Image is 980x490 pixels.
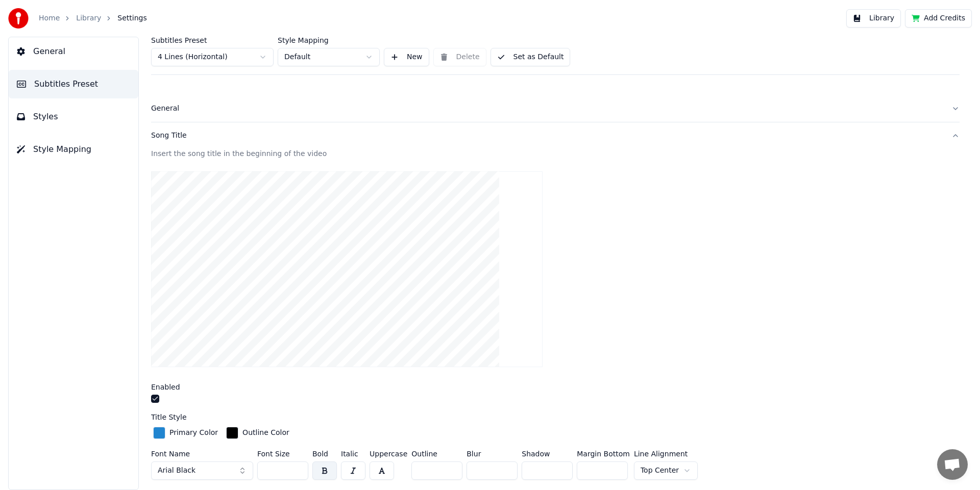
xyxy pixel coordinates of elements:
[151,414,187,421] label: Title Style
[39,13,147,23] nav: breadcrumb
[522,450,573,457] label: Shadow
[8,8,29,29] img: youka
[9,102,138,131] button: Styles
[151,104,943,114] div: General
[169,428,218,438] div: Primary Color
[384,48,429,66] button: New
[491,48,571,66] button: Set as Default
[257,450,308,457] label: Font Size
[467,450,518,457] label: Blur
[151,450,253,457] label: Font Name
[846,9,901,28] button: Library
[33,45,65,58] span: General
[9,37,138,66] button: General
[242,428,289,438] div: Outline Color
[411,450,462,457] label: Outline
[151,37,274,44] label: Subtitles Preset
[634,450,698,457] label: Line Alignment
[151,131,943,141] div: Song Title
[158,466,195,476] span: Arial Black
[151,149,960,159] div: Insert the song title in the beginning of the video
[76,13,101,23] a: Library
[151,425,220,441] button: Primary Color
[905,9,972,28] button: Add Credits
[224,425,291,441] button: Outline Color
[151,383,180,391] label: Enabled
[937,449,968,480] div: Open chat
[33,111,58,123] span: Styles
[278,37,380,44] label: Style Mapping
[117,13,146,23] span: Settings
[33,143,91,156] span: Style Mapping
[341,450,365,457] label: Italic
[312,450,337,457] label: Bold
[9,135,138,164] button: Style Mapping
[39,13,60,23] a: Home
[151,122,960,149] button: Song Title
[9,70,138,98] button: Subtitles Preset
[34,78,98,90] span: Subtitles Preset
[370,450,407,457] label: Uppercase
[151,95,960,122] button: General
[577,450,630,457] label: Margin Bottom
